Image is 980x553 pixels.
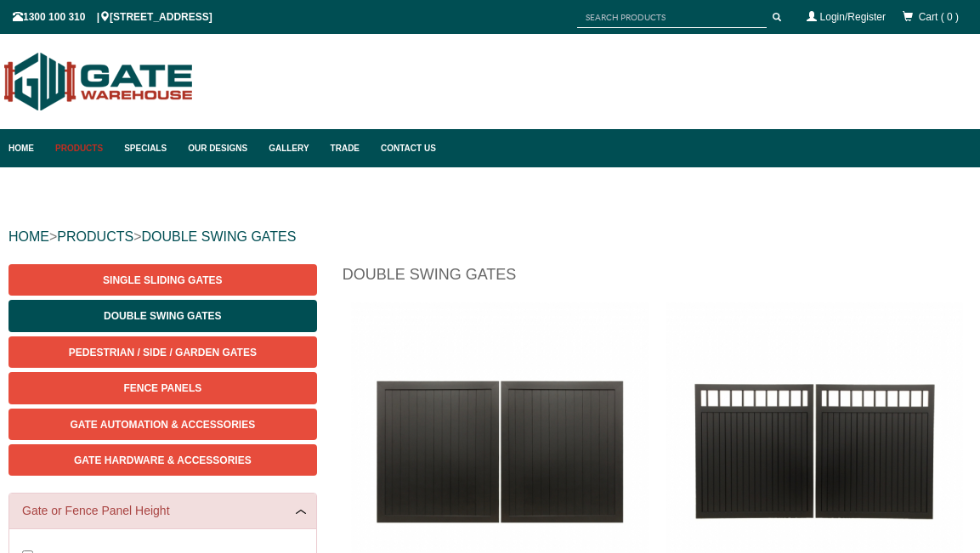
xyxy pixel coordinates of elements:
[577,7,767,28] input: SEARCH PRODUCTS
[8,264,317,296] a: Single Sliding Gates
[123,382,201,394] span: Fence Panels
[47,129,116,167] a: Products
[179,129,260,167] a: Our Designs
[260,129,321,167] a: Gallery
[103,274,222,286] span: Single Sliding Gates
[820,11,886,23] a: Login/Register
[322,129,372,167] a: Trade
[8,444,317,476] a: Gate Hardware & Accessories
[343,264,972,294] h1: Double Swing Gates
[22,502,303,520] a: Gate or Fence Panel Height
[8,409,317,440] a: Gate Automation & Accessories
[74,454,252,466] span: Gate Hardware & Accessories
[8,300,317,331] a: Double Swing Gates
[57,229,133,244] a: PRODUCTS
[372,129,436,167] a: Contact Us
[8,372,317,403] a: Fence Panels
[8,336,317,368] a: Pedestrian / Side / Garden Gates
[69,347,257,358] span: Pedestrian / Side / Garden Gates
[141,229,296,244] a: DOUBLE SWING GATES
[116,129,179,167] a: Specials
[8,129,47,167] a: Home
[70,419,255,431] span: Gate Automation & Accessories
[8,210,972,264] div: > >
[919,11,959,23] span: Cart ( 0 )
[8,229,49,244] a: HOME
[13,11,212,23] span: 1300 100 310 | [STREET_ADDRESS]
[104,310,221,322] span: Double Swing Gates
